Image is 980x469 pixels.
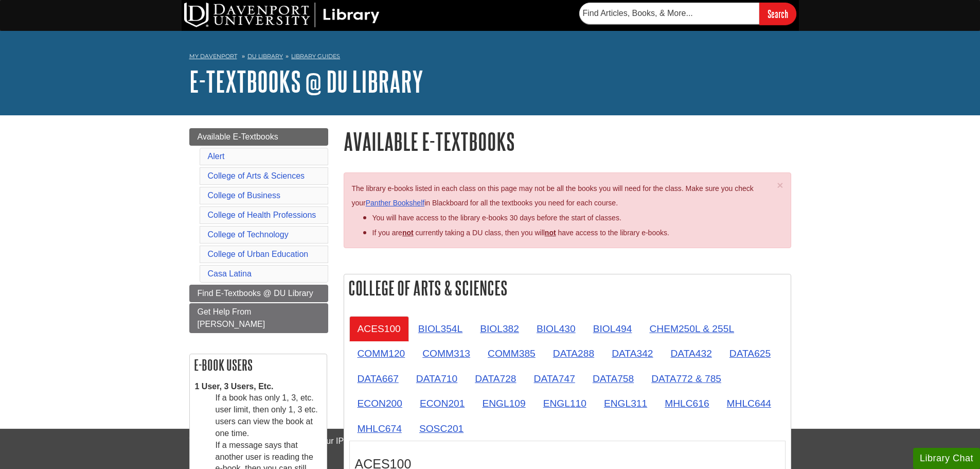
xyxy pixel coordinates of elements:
a: College of Health Professions [208,211,316,219]
a: DATA288 [545,341,602,366]
h1: Available E-Textbooks [344,128,791,154]
a: Alert [208,152,225,161]
a: College of Arts & Sciences [208,171,305,180]
a: College of Business [208,191,280,200]
a: ACES100 [349,316,409,341]
span: Find E-Textbooks @ DU Library [198,289,313,298]
a: BIOL430 [528,316,584,341]
a: DATA667 [349,366,407,391]
img: DU Library [184,3,380,27]
a: ECON201 [412,391,473,416]
button: Close [777,180,783,190]
span: Available E-Textbooks [198,132,278,141]
a: Find E-Textbooks @ DU Library [189,285,328,302]
span: You will have access to the library e-books 30 days before the start of classes. [372,214,621,222]
button: Library Chat [913,448,980,469]
a: MHLC644 [719,391,779,416]
a: College of Technology [208,230,289,239]
span: Get Help From [PERSON_NAME] [198,307,265,328]
a: BIOL494 [585,316,640,341]
a: COMM120 [349,341,414,366]
form: Searches DU Library's articles, books, and more [579,3,796,25]
a: MHLC674 [349,416,410,441]
input: Search [759,3,796,25]
a: BIOL382 [472,316,527,341]
a: CHEM250L & 255L [641,316,742,341]
a: SOSC201 [411,416,472,441]
a: ENGL110 [535,391,595,416]
strong: not [402,229,414,237]
a: Available E-Textbooks [189,128,328,146]
a: My Davenport [189,52,237,61]
a: DU Library [247,53,283,60]
u: not [545,229,556,237]
a: Library Guides [291,53,340,60]
a: Casa Latina [208,269,252,278]
a: BIOL354L [410,316,471,341]
a: DATA625 [721,341,779,366]
a: DATA432 [662,341,720,366]
dt: 1 User, 3 Users, Etc. [195,381,322,393]
a: DATA342 [603,341,661,366]
span: × [777,179,783,191]
a: DATA728 [467,366,524,391]
span: The library e-books listed in each class on this page may not be all the books you will need for ... [352,184,754,207]
a: ECON200 [349,391,411,416]
a: DATA710 [408,366,466,391]
a: Get Help From [PERSON_NAME] [189,303,328,333]
a: Panther Bookshelf [366,199,424,207]
h2: E-book Users [190,354,327,376]
a: MHLC616 [656,391,717,416]
span: If you are currently taking a DU class, then you will have access to the library e-books. [372,229,669,237]
a: E-Textbooks @ DU Library [189,65,423,97]
a: DATA747 [526,366,583,391]
a: ENGL311 [596,391,655,416]
a: DATA758 [584,366,642,391]
input: Find Articles, Books, & More... [579,3,759,24]
a: ENGL109 [474,391,533,416]
a: DATA772 & 785 [643,366,729,391]
a: COMM385 [479,341,544,366]
h2: College of Arts & Sciences [344,274,791,302]
a: College of Urban Education [208,250,309,258]
nav: breadcrumb [189,49,791,66]
a: COMM313 [414,341,478,366]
